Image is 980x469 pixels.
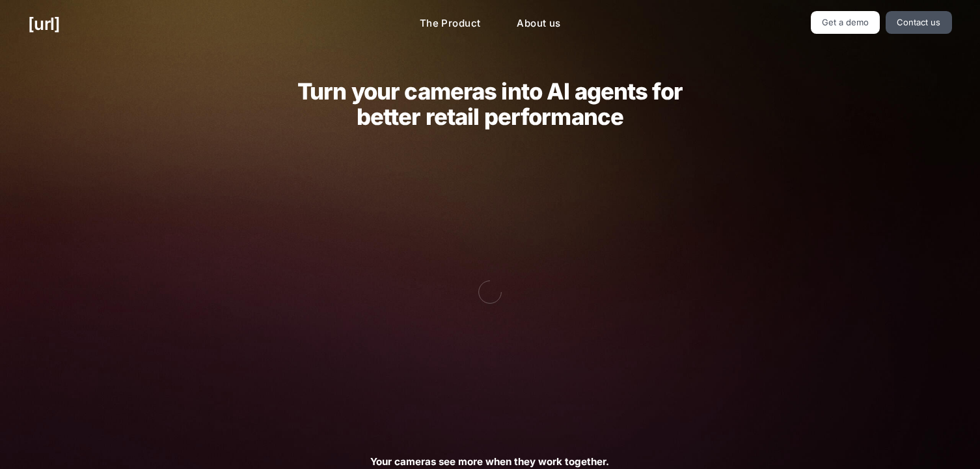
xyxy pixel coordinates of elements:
a: About us [506,11,571,36]
strong: Your cameras see more when they work together. [370,455,609,468]
a: [URL] [28,11,60,36]
h2: Turn your cameras into AI agents for better retail performance [277,79,703,129]
a: Contact us [886,11,952,34]
a: The Product [409,11,491,36]
a: Get a demo [811,11,880,34]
